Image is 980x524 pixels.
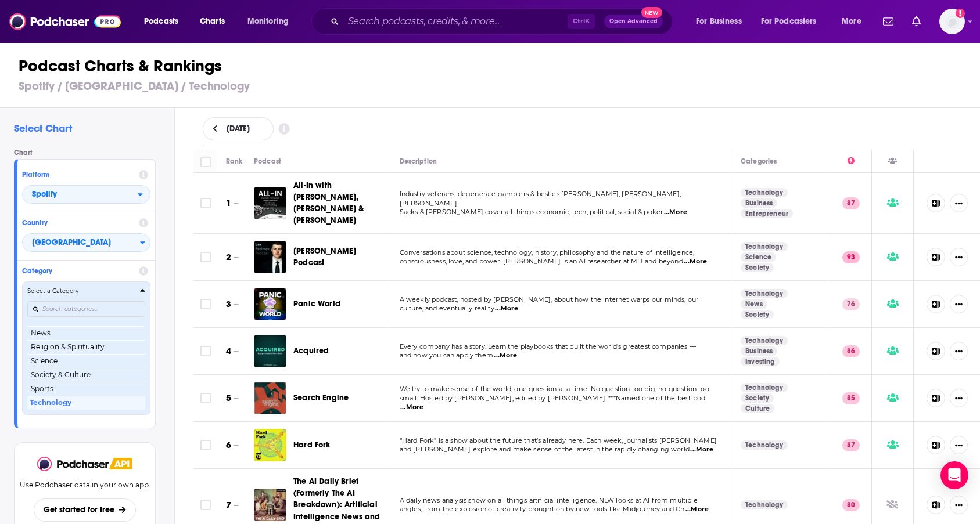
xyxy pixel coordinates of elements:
div: Countries [22,233,150,252]
div: Description [400,154,437,168]
span: angles, from the explosion of creativity brought on by new tools like Midjourney and Ch [400,505,685,513]
a: Technology [741,336,788,345]
button: open menu [136,12,193,31]
span: small. Hosted by [PERSON_NAME], edited by [PERSON_NAME]. ***Named one of the best pod [400,394,706,402]
span: Monitoring [247,13,289,30]
span: Toggle select row [200,500,211,510]
div: Power Score [848,154,855,168]
button: open menu [239,12,304,31]
a: Business [741,198,777,208]
h3: 1 [226,197,231,210]
img: User Profile [939,9,965,34]
span: We try to make sense of the world, one question at a time. No question too big, no question too [400,385,709,393]
a: Charts [192,12,232,31]
span: Toggle select row [200,252,211,262]
span: Search Engine [293,393,349,403]
span: ...More [494,351,517,360]
img: Podchaser API banner [109,458,132,469]
span: Acquired [293,346,329,356]
p: Use Podchaser data in your own app. [20,480,150,489]
span: ...More [495,304,518,313]
span: Sacks & [PERSON_NAME] cover all things economic, tech, political, social & poker [400,208,663,216]
a: Technology [741,188,788,197]
span: [GEOGRAPHIC_DATA] [23,233,140,253]
p: 93 [842,251,860,263]
button: Show More Button [950,342,968,360]
span: Spotify [32,190,57,198]
a: News [741,299,767,309]
img: Podchaser - Follow, Share and Rate Podcasts [9,10,121,32]
span: Logged in as hconnor [939,9,965,34]
p: 76 [842,298,860,310]
img: Hard Fork [254,429,286,461]
span: culture, and eventually reality [400,304,494,312]
button: News [27,326,145,340]
a: Technology [741,289,788,298]
h4: Country [22,219,134,227]
button: Show More Button [950,436,968,454]
h3: 6 [226,439,231,452]
div: Open Intercom Messenger [940,461,968,489]
button: Open AdvancedNew [604,15,663,28]
div: Search podcasts, credits, & more... [322,8,684,35]
a: Society [741,310,774,319]
button: Sports [27,382,145,396]
a: Society [741,393,774,403]
span: Charts [200,13,225,30]
a: Business [741,346,777,356]
img: Lex Fridman Podcast [254,241,286,273]
img: Acquired [254,335,286,367]
a: Science [741,252,776,262]
button: Get started for free [34,498,135,522]
h3: 2 [226,251,231,264]
button: open menu [22,185,150,204]
p: 87 [842,439,860,451]
a: Society [741,263,774,272]
a: Acquired [293,345,329,357]
span: ...More [685,505,709,514]
p: 80 [842,499,860,511]
a: Show notifications dropdown [878,12,898,31]
span: [DATE] [227,125,250,133]
a: Panic World [293,298,340,310]
h4: Category [22,267,134,275]
a: Podchaser - Follow, Share and Rate Podcasts [37,457,109,471]
img: Panic World [254,288,286,320]
span: Ctrl K [568,14,595,29]
span: ...More [684,257,707,266]
span: Toggle select row [200,198,211,208]
h1: Podcast Charts & Rankings [19,56,971,77]
p: 86 [842,345,860,357]
a: Technology [741,440,788,450]
span: For Podcasters [761,13,817,30]
h3: 4 [226,345,231,358]
span: ...More [690,445,713,454]
div: Podcast [254,154,281,168]
a: Search Engine [254,382,286,414]
span: Toggle select row [200,393,211,403]
img: The AI Daily Brief (Formerly The AI Breakdown): Artificial Intelligence News and Analysis [254,489,286,521]
span: and how you can apply them [400,351,493,359]
span: and [PERSON_NAME] explore and make sense of the latest in the rapidly changing world [400,445,690,453]
button: open menu [753,12,834,31]
button: Science [27,354,145,368]
div: Categories [741,154,777,168]
button: Society & Culture [27,368,145,382]
a: Culture [741,404,774,413]
img: All-In with Chamath, Jason, Sacks & Friedberg [254,187,286,219]
h3: 5 [226,392,231,405]
button: Religion & Spirituality [27,340,145,354]
button: Show profile menu [939,9,965,34]
span: Podcasts [144,13,178,30]
div: Categories [22,281,150,414]
h3: 7 [226,498,231,512]
span: Every company has a story. Learn the playbooks that built the world’s greatest companies — [400,342,696,350]
h3: 3 [226,298,231,311]
span: A weekly podcast, hosted by [PERSON_NAME], about how the internet warps our minds, our [400,295,699,303]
